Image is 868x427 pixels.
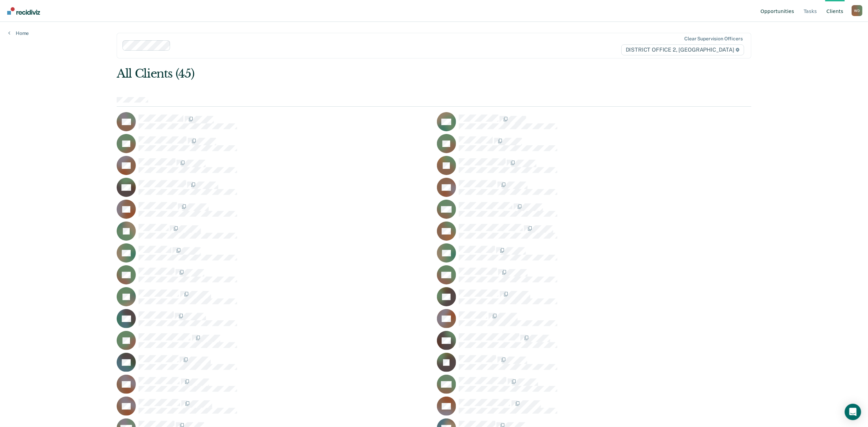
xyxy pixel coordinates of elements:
[117,67,624,81] div: All Clients (45)
[8,30,29,36] a: Home
[684,36,742,42] div: Clear supervision officers
[621,44,744,55] span: DISTRICT OFFICE 2, [GEOGRAPHIC_DATA]
[852,5,863,16] button: Profile dropdown button
[845,404,861,420] div: Open Intercom Messenger
[7,7,40,15] img: Recidiviz
[852,5,863,16] div: W D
